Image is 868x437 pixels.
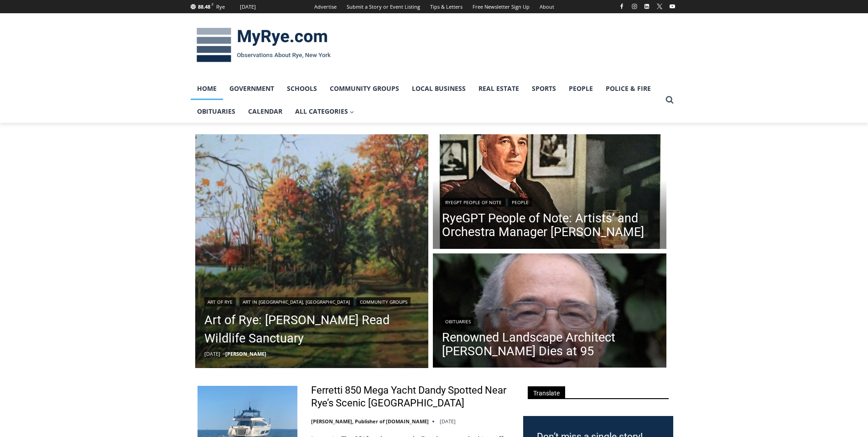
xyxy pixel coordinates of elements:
time: [DATE] [204,350,220,357]
a: [PERSON_NAME] [225,350,266,357]
a: Renowned Landscape Architect [PERSON_NAME] Dies at 95 [442,331,657,358]
a: Government [223,77,281,100]
a: Read More RyeGPT People of Note: Artists’ and Orchestra Manager Arthur Judson [433,134,666,251]
span: – [223,350,225,357]
img: (PHOTO: Edith G. Read Wildlife Sanctuary (Acrylic 12x24). Trail along Playland Lake. By Elizabeth... [195,134,429,368]
time: [DATE] [440,418,456,425]
img: (PHOTO: Lord Calvert Whiskey ad, featuring Arthur Judson, 1946. Public Domain.) [433,134,666,251]
a: People [562,77,599,100]
a: Police & Fire [599,77,657,100]
img: MyRye.com [191,21,337,69]
span: Translate [528,386,565,399]
a: Obituaries [442,317,474,326]
a: All Categories [289,100,361,123]
a: RyeGPT People of Note: Artists’ and Orchestra Manager [PERSON_NAME] [442,211,657,239]
a: Facebook [616,1,627,12]
div: | | [204,295,420,306]
img: Obituary - Peter George Rolland [433,253,666,370]
a: [PERSON_NAME], Publisher of [DOMAIN_NAME] [311,418,429,425]
a: Art of Rye: [PERSON_NAME] Read Wildlife Sanctuary [204,311,420,347]
div: Rye [216,3,225,11]
a: Home [191,77,223,100]
nav: Primary Navigation [191,77,661,123]
a: Obituaries [191,100,242,123]
a: Linkedin [641,1,652,12]
a: Calendar [242,100,289,123]
a: Local Business [405,77,472,100]
a: Schools [281,77,323,100]
a: Read More Renowned Landscape Architect Peter Rolland Dies at 95 [433,253,666,370]
a: Art in [GEOGRAPHIC_DATA], [GEOGRAPHIC_DATA] [239,297,353,306]
a: RyeGPT People of Note [442,198,505,207]
button: View Search Form [661,92,678,108]
div: | [442,196,657,207]
span: F [212,2,213,7]
a: Community Groups [323,77,405,100]
a: People [509,198,532,207]
a: Read More Art of Rye: Edith G. Read Wildlife Sanctuary [195,134,429,368]
a: Ferretti 850 Mega Yacht Dandy Spotted Near Rye’s Scenic [GEOGRAPHIC_DATA] [311,384,511,410]
a: X [654,1,665,12]
a: Real Estate [472,77,525,100]
span: 88.48 [198,3,210,10]
a: Sports [525,77,562,100]
a: Instagram [629,1,640,12]
a: Community Groups [357,297,411,306]
div: [DATE] [240,3,256,11]
span: All Categories [295,106,354,116]
a: YouTube [667,1,678,12]
a: Art of Rye [204,297,236,306]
